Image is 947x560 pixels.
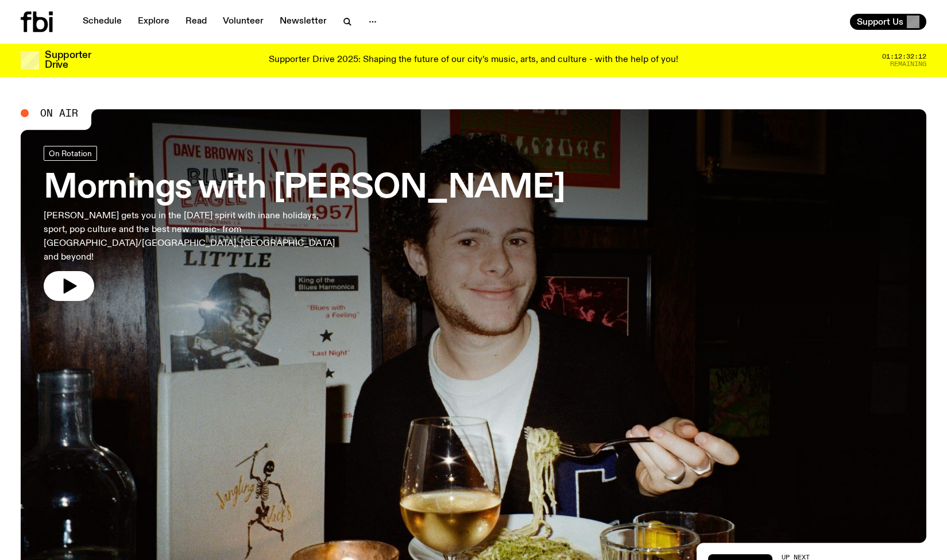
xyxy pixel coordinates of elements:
[890,61,926,67] span: Remaining
[179,14,214,30] a: Read
[45,51,91,70] h3: Supporter Drive
[273,14,334,30] a: Newsletter
[76,14,129,30] a: Schedule
[216,14,270,30] a: Volunteer
[131,14,176,30] a: Explore
[49,149,92,158] span: On Rotation
[882,53,926,60] span: 01:12:32:12
[857,17,903,27] span: Support Us
[40,108,78,118] span: On Air
[44,209,338,264] p: [PERSON_NAME] gets you in the [DATE] spirit with inane holidays, sport, pop culture and the best ...
[850,14,926,30] button: Support Us
[269,55,678,65] p: Supporter Drive 2025: Shaping the future of our city’s music, arts, and culture - with the help o...
[44,172,565,204] h3: Mornings with [PERSON_NAME]
[44,146,565,301] a: Mornings with [PERSON_NAME][PERSON_NAME] gets you in the [DATE] spirit with inane holidays, sport...
[44,146,97,161] a: On Rotation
